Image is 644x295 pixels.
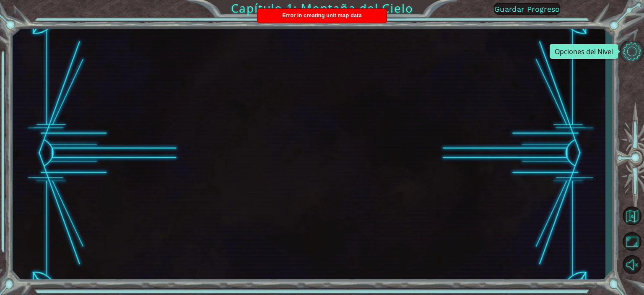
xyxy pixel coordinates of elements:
[550,44,618,59] div: Opciones del Nivel
[620,204,644,228] button: Volver al Mapa
[620,254,644,274] button: Activar sonido.
[494,3,560,15] button: Guardar Progreso
[282,12,361,18] span: Error in creating unit map data
[620,203,644,230] a: Volver al Mapa
[620,232,644,252] button: Maximizar Navegador
[620,41,644,61] button: Opciones del Nivel
[494,5,560,13] span: Guardar Progreso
